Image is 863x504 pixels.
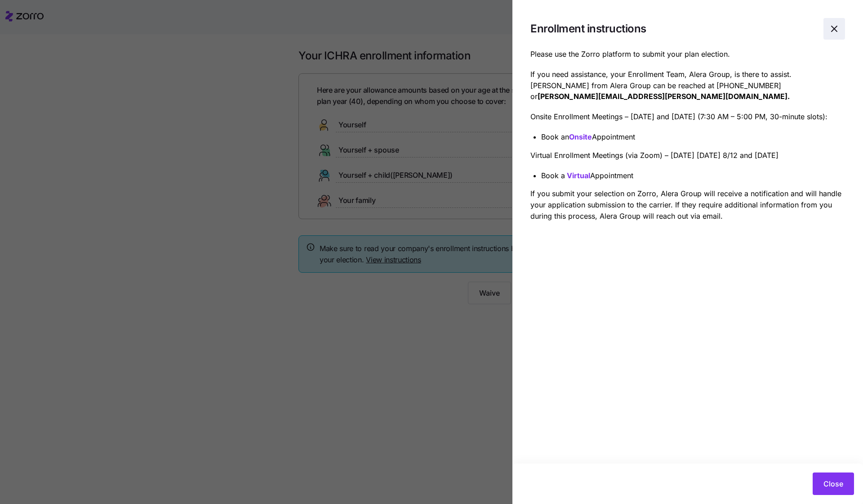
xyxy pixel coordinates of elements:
[530,111,845,122] p: Onsite Enrollment Meetings – [DATE] and [DATE] (7:30 AM – 5:00 PM, 30-minute slots):
[569,132,592,141] a: Onsite
[538,92,790,101] strong: [PERSON_NAME][EMAIL_ADDRESS][PERSON_NAME][DOMAIN_NAME].
[530,49,845,60] p: Please use the Zorro platform to submit your plan election.
[541,131,845,143] p: Book an Appointment
[541,170,845,181] p: Book a Appointment
[813,472,854,495] button: Close
[530,22,646,36] h1: Enrollment instructions
[567,171,590,180] a: Virtual
[530,150,845,161] p: Virtual Enrollment Meetings (via Zoom) – [DATE] [DATE] 8/12 and [DATE]
[823,478,843,489] span: Close
[530,69,845,102] p: If you need assistance, your Enrollment Team, Alera Group, is there to assist. [PERSON_NAME] from...
[530,188,845,221] p: If you submit your selection on Zorro, Alera Group will receive a notification and will handle yo...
